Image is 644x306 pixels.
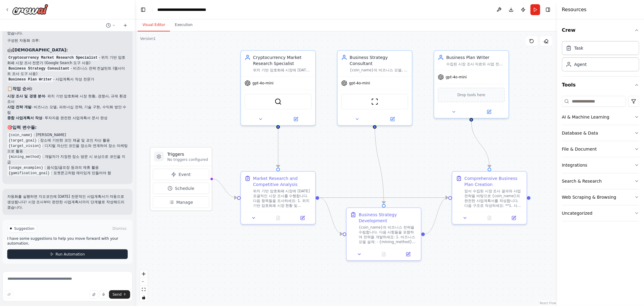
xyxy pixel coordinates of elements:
div: TriggersNo triggers configuredEventScheduleManage [150,147,212,211]
span: Suggestion [14,226,34,231]
div: {coin_name}의 비즈니스 전략을 수립합니다. 다음 사항들을 포함하여 전략을 개발하세요: 1. 비즈니스 모델 설계: - {mining_method}에 기반한 수익 구조 ... [359,225,417,244]
code: {usage_examples} [7,165,44,171]
div: File & Document [562,146,597,152]
strong: 시장 조사 및 경쟁 분석 [7,94,45,98]
div: Agent [574,61,587,67]
div: Search & Research [562,178,602,184]
li: : [PERSON_NAME] [7,132,128,138]
div: Task [574,45,583,51]
g: Edge from b7782516-64b0-4e95-b477-385a2e690dcd to 5772d6c8-593d-457e-9fad-f2d89e3ea681 [468,121,492,168]
div: React Flow controls [140,270,148,301]
div: Business Plan Writer [446,54,505,60]
g: Edge from d69d5fc8-3b62-47e9-b684-566ff5b30014 to acf6d42a-da91-418a-b93c-08084209b4d7 [372,122,387,204]
li: : 포켓몬고처럼 재미있게 만들어야 함 [7,170,128,176]
h3: 🎯 [7,124,128,130]
div: Version 1 [140,36,156,41]
span: Event [179,171,191,177]
code: {target_goal} [7,138,38,143]
button: Integrations [562,157,639,173]
button: Database & Data [562,125,639,141]
button: Start a new chat [120,22,130,29]
button: Crew [562,22,639,39]
h3: 🤖 [7,47,128,53]
p: I have some suggestions to help you move forward with your automation. [7,236,128,246]
div: 위치 기반 암호화폐 시장에 [DATE] 깊이 있는 조사를 수행하여 {coin_name}의 시장 기회와 경쟁 환경을 분석합니다. 포켓몬고와 같은 위치 기반 게임 시장과 암호화폐... [253,68,312,73]
div: Database & Data [562,130,598,136]
li: - 비즈니스 전략 컨설턴트 (웹사이트 조사 도구 사용) [7,66,128,76]
p: No triggers configured [167,157,208,162]
button: Event [153,169,209,180]
li: - 위치 기반 암호화폐 시장 조사 전문가 (Google Search 도구 사용) [7,55,128,66]
li: - 비즈니스 모델, 파트너십 전략, 기술 구현, 수익화 방안 수립 [7,104,128,115]
li: : 디지털 자산인 코인을 장소와 연계하여 장소 마케팅으로 활용 [7,143,128,154]
button: zoom out [140,278,148,286]
button: Web Scraping & Browsing [562,189,639,205]
div: Business Strategy Development [359,212,417,224]
g: Edge from 2d0baa1f-3776-4d25-a97a-0db7b1b1d4fa to c50de9f3-3caf-4dd7-a93a-4a78e006f5ab [275,128,281,168]
button: zoom in [140,270,148,278]
button: Switch to previous chat [104,22,118,29]
div: Business Plan Writer수집된 시장 조사 자료와 사업 전략을 바탕으로 {coin_name}에 [DATE] 전문적이고 포괄적인 사업계획서를 작성합니다. 투자자와 파... [434,50,509,119]
div: Market Research and Competitive Analysis [253,175,312,187]
button: Upload files [90,290,98,299]
button: Open in side panel [472,108,506,116]
strong: 작업 순서: [12,86,32,91]
span: Manage [176,199,193,205]
button: Run Automation [7,249,128,259]
div: Web Scraping & Browsing [562,194,616,200]
button: Open in side panel [292,214,313,222]
div: Integrations [562,162,587,168]
span: Run Automation [56,252,85,257]
strong: 종합 사업계획서 작성 [7,116,42,120]
button: fit view [140,286,148,294]
span: Drop tools here [457,92,485,98]
p: 자동화를 실행하면 지오코인에 [DATE] 전문적인 사업계획서가 자동으로 생성됩니다! 시장 조사부터 완전한 사업계획서까지 단계별로 작성해드리겠습니다. [7,194,128,210]
button: Open in side panel [504,214,524,222]
img: ScrapeWebsiteTool [371,98,378,105]
button: Open in side panel [279,116,313,123]
button: Uncategorized [562,205,639,221]
code: Cryptocurrency Market Research Specialist [7,55,99,60]
code: Business Strategy Consultant [7,66,71,71]
button: Improve this prompt [5,290,13,299]
button: Tools [562,76,639,93]
button: Execution [170,19,197,31]
span: gpt-4o-mini [252,81,274,86]
button: File & Document [562,141,639,157]
div: Tools [562,93,639,226]
button: Dismiss [111,226,128,232]
button: Schedule [153,183,209,194]
li: : 장소에 기반한 코인 채굴 및 코인 자산 활용 [7,138,128,143]
strong: [DEMOGRAPHIC_DATA]: [12,47,68,52]
h4: Resources [562,6,587,13]
button: No output available [265,214,291,222]
button: Hide left sidebar [139,5,147,14]
li: - 위치 기반 암호화폐 시장 현황, 경쟁사, 규제 환경 조사 [7,93,128,104]
g: Edge from c50de9f3-3caf-4dd7-a93a-4a78e006f5ab to acf6d42a-da91-418a-b93c-08084209b4d7 [319,195,342,237]
code: {mining_method} [7,154,42,160]
div: 위치 기반 암호화폐 시장에 [DATE] 포괄적인 시장 조사를 수행합니다. 다음 항목들을 조사하세요: 1. 위치 기반 암호화폐 시장 현황 및 [GEOGRAPHIC_DATA] 2... [253,189,312,208]
button: Manage [153,197,209,208]
h3: 📋 [7,86,128,92]
strong: 입력 변수들: [12,125,37,130]
span: gpt-4o-mini [446,75,467,80]
g: Edge from acf6d42a-da91-418a-b93c-08084209b4d7 to 5772d6c8-593d-457e-9fad-f2d89e3ea681 [425,195,448,237]
g: Edge from triggers to c50de9f3-3caf-4dd7-a93a-4a78e006f5ab [211,176,237,200]
div: 수집된 시장 조사 자료와 사업 전략을 바탕으로 {coin_name}에 [DATE] 전문적이고 포괄적인 사업계획서를 작성합니다. 투자자와 파트너를 위한 명확하고 설득력 있는 문... [446,62,505,67]
code: {coin_name} [7,132,34,138]
li: : 음식점/골프장 등과의 제휴 활용 [7,165,128,170]
div: Comprehensive Business Plan Creation [464,175,523,187]
button: Search & Research [562,173,639,189]
code: Business Plan Writer [7,77,53,82]
button: Click to speak your automation idea [99,290,108,299]
strong: 사업 전략 개발 [7,105,31,109]
button: toggle interactivity [140,294,148,301]
span: Schedule [175,185,194,191]
span: gpt-4o-mini [349,81,370,86]
div: Uncategorized [562,210,592,216]
div: {coin_name}의 비즈니스 모델, 수익 구조, 파트너십 전략을 설계합니다. {target_vision}을 실현하기 위한 구체적인 사업 전략과 실행 계획을 수립합니다. [350,68,408,73]
div: Business Strategy Consultant{coin_name}의 비즈니스 모델, 수익 구조, 파트너십 전략을 설계합니다. {target_vision}을 실현하기 위한... [337,50,412,126]
li: - 사업계획서 작성 전문가 [7,76,128,82]
button: Open in side panel [398,251,419,258]
div: Business Strategy Development{coin_name}의 비즈니스 전략을 수립합니다. 다음 사항들을 포함하여 전략을 개발하세요: 1. 비즈니스 모델 설계: ... [346,207,421,261]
